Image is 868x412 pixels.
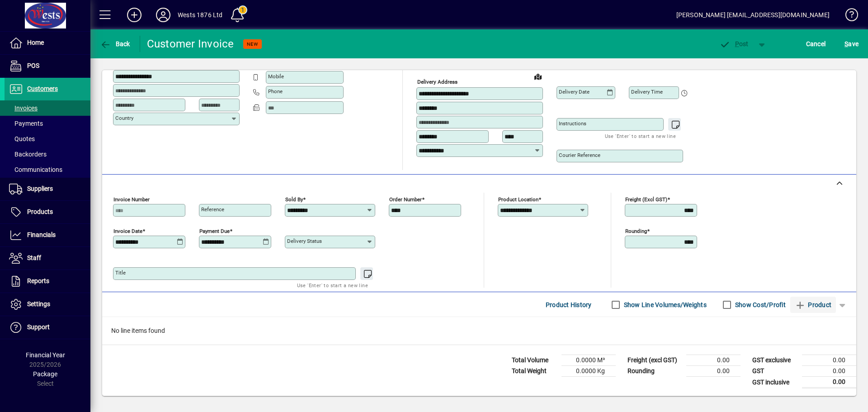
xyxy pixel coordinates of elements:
[686,366,741,377] td: 0.00
[806,37,826,51] span: Cancel
[804,36,828,52] button: Cancel
[100,40,130,47] span: Back
[27,185,53,192] span: Suppliers
[733,300,786,309] label: Show Cost/Profit
[5,178,90,200] a: Suppliers
[605,131,676,141] mat-hint: Use 'Enter' to start a new line
[5,247,90,270] a: Staff
[802,355,856,366] td: 0.00
[389,196,422,203] mat-label: Order number
[790,297,836,313] button: Product
[507,366,561,377] td: Total Weight
[559,89,590,95] mat-label: Delivery date
[113,228,142,234] mat-label: Invoice date
[5,116,90,131] a: Payments
[115,115,133,121] mat-label: Country
[5,316,90,339] a: Support
[27,39,44,46] span: Home
[5,147,90,162] a: Backorders
[623,355,686,366] td: Freight (excl GST)
[9,166,62,173] span: Communications
[247,41,258,47] span: NEW
[559,152,600,158] mat-label: Courier Reference
[542,297,595,313] button: Product History
[676,8,830,22] div: [PERSON_NAME] [EMAIL_ADDRESS][DOMAIN_NAME]
[27,300,50,308] span: Settings
[27,323,50,331] span: Support
[686,355,741,366] td: 0.00
[844,37,859,51] span: ave
[561,366,616,377] td: 0.0000 Kg
[623,366,686,377] td: Rounding
[802,366,856,377] td: 0.00
[5,293,90,316] a: Settings
[27,85,58,92] span: Customers
[201,206,224,213] mat-label: Reference
[802,377,856,388] td: 0.00
[735,40,739,47] span: P
[27,231,56,238] span: Financials
[5,55,90,77] a: POS
[5,224,90,246] a: Financials
[561,355,616,366] td: 0.0000 M³
[149,7,178,23] button: Profile
[5,201,90,223] a: Products
[507,355,561,366] td: Total Volume
[631,89,663,95] mat-label: Delivery time
[748,366,802,377] td: GST
[546,298,592,312] span: Product History
[625,228,647,234] mat-label: Rounding
[115,270,126,276] mat-label: Title
[719,40,749,47] span: ost
[715,36,753,52] button: Post
[844,40,848,47] span: S
[5,270,90,293] a: Reports
[625,196,667,203] mat-label: Freight (excl GST)
[27,62,39,69] span: POS
[90,36,140,52] app-page-header-button: Back
[268,88,283,95] mat-label: Phone
[113,196,150,203] mat-label: Invoice number
[98,36,132,52] button: Back
[5,32,90,54] a: Home
[178,8,222,22] div: Wests 1876 Ltd
[9,104,38,112] span: Invoices
[27,277,49,284] span: Reports
[9,120,43,127] span: Payments
[199,228,230,234] mat-label: Payment due
[26,351,65,359] span: Financial Year
[839,2,857,31] a: Knowledge Base
[842,36,861,52] button: Save
[9,135,35,142] span: Quotes
[748,355,802,366] td: GST exclusive
[5,162,90,177] a: Communications
[33,370,57,378] span: Package
[120,7,149,23] button: Add
[795,298,831,312] span: Product
[5,131,90,147] a: Quotes
[559,120,586,127] mat-label: Instructions
[9,151,47,158] span: Backorders
[748,377,802,388] td: GST inclusive
[5,100,90,116] a: Invoices
[498,196,538,203] mat-label: Product location
[27,208,53,215] span: Products
[531,69,545,84] a: View on map
[285,196,303,203] mat-label: Sold by
[287,238,322,244] mat-label: Delivery status
[102,317,856,345] div: No line items found
[27,254,41,261] span: Staff
[297,280,368,290] mat-hint: Use 'Enter' to start a new line
[268,73,284,80] mat-label: Mobile
[147,37,234,51] div: Customer Invoice
[622,300,707,309] label: Show Line Volumes/Weights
